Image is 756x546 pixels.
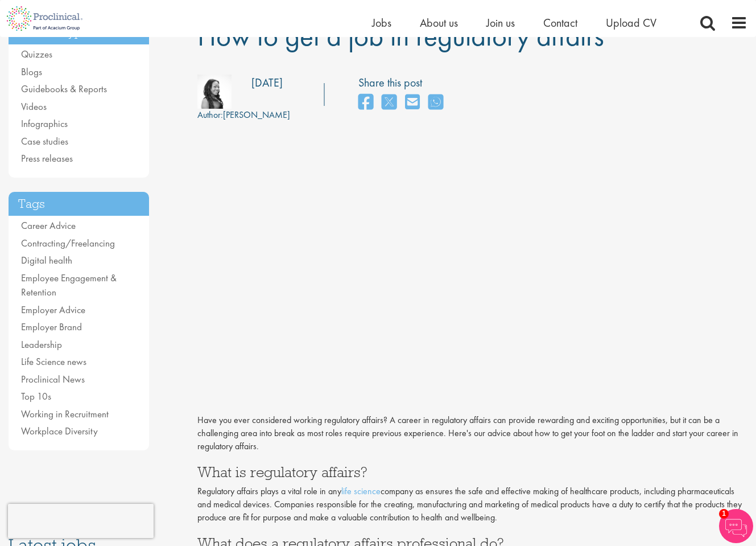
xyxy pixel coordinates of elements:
h3: Tags [9,192,149,216]
a: Contact [543,15,577,30]
span: 1 [719,509,729,519]
span: Author: [197,109,223,121]
a: Employer Brand [21,321,82,333]
span: Have you ever considered working regulatory affairs? A career in regulatory affairs can provide r... [197,414,738,452]
a: Top 10s [21,390,51,403]
a: share on whats app [428,91,443,115]
a: Case studies [21,135,68,147]
a: life science [341,485,381,497]
iframe: How to get a job in regulatory affairs [197,154,652,404]
a: Infographics [21,117,68,130]
a: Digital health [21,254,72,266]
a: Guidebooks & Reports [21,83,107,95]
a: share on email [405,91,420,115]
label: Share this post [358,75,449,91]
div: [DATE] [251,75,283,91]
a: Quizzes [21,48,52,60]
a: Blogs [21,65,42,78]
p: Regulatory affairs plays a vital role in any company as ensures the safe and effective making of ... [197,485,747,524]
img: 383e1147-3b0e-4ab7-6ae9-08d7f17c413d [197,75,232,109]
a: Career Advice [21,219,76,232]
h3: What is regulatory affairs? [197,465,747,479]
a: About us [420,15,458,30]
a: Working in Recruitment [21,408,109,420]
a: Join us [486,15,515,30]
a: Press releases [21,152,73,165]
a: share on facebook [358,91,373,115]
a: Employee Engagement & Retention [21,272,117,299]
a: Life Science news [21,355,86,368]
a: Videos [21,100,47,113]
a: Jobs [372,15,391,30]
a: Contracting/Freelancing [21,237,115,249]
a: Employer Advice [21,303,85,316]
div: [PERSON_NAME] [197,109,290,122]
img: Chatbot [719,509,753,543]
a: Workplace Diversity [21,425,98,437]
a: Leadership [21,338,62,351]
a: Proclinical News [21,373,85,385]
a: Upload CV [606,15,656,30]
iframe: reCAPTCHA [8,504,154,538]
a: share on twitter [382,91,396,115]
